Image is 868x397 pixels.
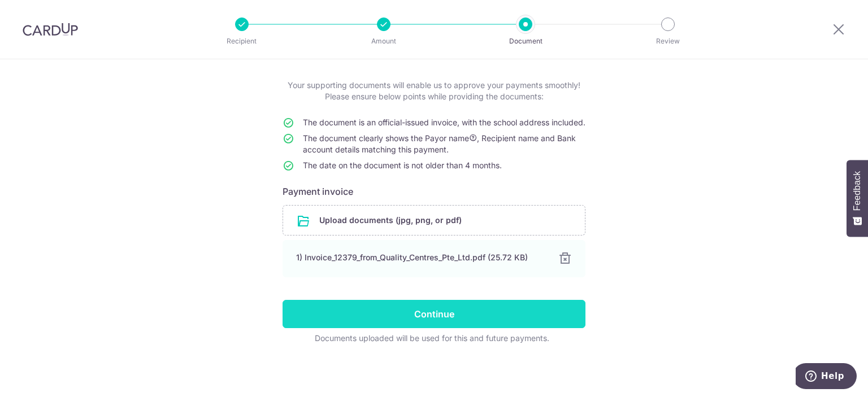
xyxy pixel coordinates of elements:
span: The document is an official-issued invoice, with the school address included. [303,117,585,127]
span: Feedback [852,171,862,211]
div: Upload documents (jpg, png, or pdf) [283,205,585,235]
button: Feedback - Show survey [847,160,868,237]
h6: Payment invoice [283,185,585,198]
input: Continue [283,300,585,328]
div: Documents uploaded will be used for this and future payments. [283,333,581,344]
div: 1) Invoice_12379_from_Quality_Centres_Pte_Ltd.pdf (25.72 KB) [296,252,545,263]
span: The document clearly shows the Payor name , Recipient name and Bank account details matching this... [303,133,576,154]
p: Your supporting documents will enable us to approve your payments smoothly! Please ensure below p... [283,80,585,102]
span: The date on the document is not older than 4 months. [303,160,502,170]
p: Recipient [200,36,284,47]
p: Review [626,36,710,47]
p: Amount [342,36,426,47]
p: Document [484,36,567,47]
iframe: Opens a widget where you can find more information [796,363,857,391]
img: CardUp [23,23,78,36]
